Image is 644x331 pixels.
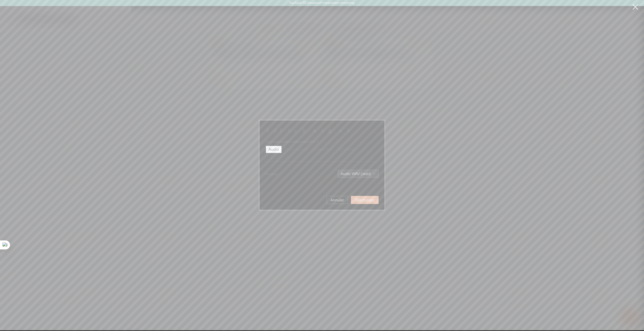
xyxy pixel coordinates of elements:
div: Transcription [284,146,308,153]
button: Annuler [327,196,348,204]
div: Format : [265,171,280,177]
button: Télécharger [351,196,379,204]
span: Annuler [331,198,344,203]
h4: Télécharger [265,126,379,134]
div: Que souhaitez-vous exporter ? [265,139,379,145]
div: Timeline [338,146,354,153]
div: segmented control [265,145,357,153]
div: Audio [268,146,279,153]
span: Télécharger [355,198,375,203]
span: Audio WAV (.wav) [341,170,376,178]
div: Sous-titres [313,146,333,153]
